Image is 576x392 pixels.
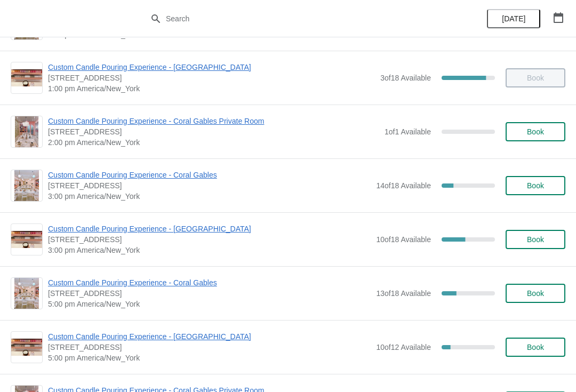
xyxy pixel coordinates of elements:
span: [STREET_ADDRESS] [48,288,371,299]
span: 5:00 pm America/New_York [48,299,371,309]
span: Book [527,289,544,298]
span: 3 of 18 Available [380,74,431,82]
span: Custom Candle Pouring Experience - Coral Gables [48,277,371,288]
img: Custom Candle Pouring Experience - Fort Lauderdale | 914 East Las Olas Boulevard, Fort Lauderdale... [11,69,42,87]
span: Book [527,127,544,136]
img: Custom Candle Pouring Experience - Coral Gables | 154 Giralda Avenue, Coral Gables, FL, USA | 3:0... [14,170,39,201]
span: 2:00 pm America/New_York [48,137,379,148]
span: Custom Candle Pouring Experience - Coral Gables Private Room [48,116,379,126]
span: 10 of 12 Available [376,343,431,351]
span: Custom Candle Pouring Experience - [GEOGRAPHIC_DATA] [48,223,371,234]
button: Book [506,338,565,357]
span: Book [527,343,544,351]
span: Custom Candle Pouring Experience - [GEOGRAPHIC_DATA] [48,331,371,342]
input: Search [165,9,432,28]
img: Custom Candle Pouring Experience - Coral Gables Private Room | 154 Giralda Avenue, Coral Gables, ... [15,116,38,147]
span: [STREET_ADDRESS] [48,180,371,191]
button: [DATE] [487,9,540,28]
span: [STREET_ADDRESS] [48,73,375,83]
span: [STREET_ADDRESS] [48,234,371,245]
button: Book [506,230,565,249]
span: Custom Candle Pouring Experience - Coral Gables [48,170,371,180]
img: Custom Candle Pouring Experience - Fort Lauderdale | 914 East Las Olas Boulevard, Fort Lauderdale... [11,339,42,356]
span: 5:00 pm America/New_York [48,353,371,363]
button: Book [506,176,565,195]
span: [STREET_ADDRESS] [48,342,371,353]
span: [STREET_ADDRESS] [48,126,379,137]
span: 14 of 18 Available [376,181,431,190]
span: 1:00 pm America/New_York [48,83,375,94]
button: Book [506,122,565,141]
span: [DATE] [502,14,525,23]
span: Book [527,181,544,190]
span: Book [527,235,544,244]
span: 10 of 18 Available [376,235,431,244]
img: Custom Candle Pouring Experience - Fort Lauderdale | 914 East Las Olas Boulevard, Fort Lauderdale... [11,231,42,249]
span: 3:00 pm America/New_York [48,245,371,255]
button: Book [506,284,565,303]
span: 1 of 1 Available [385,127,431,136]
span: 13 of 18 Available [376,289,431,298]
span: Custom Candle Pouring Experience - [GEOGRAPHIC_DATA] [48,62,375,73]
img: Custom Candle Pouring Experience - Coral Gables | 154 Giralda Avenue, Coral Gables, FL, USA | 5:0... [14,278,39,309]
span: 3:00 pm America/New_York [48,191,371,202]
